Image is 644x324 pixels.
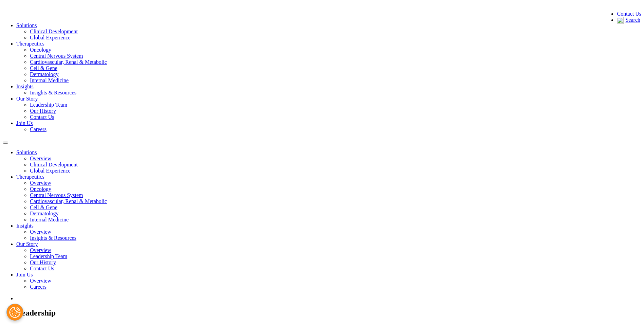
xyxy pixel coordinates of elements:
button: Cookies Settings [6,304,23,321]
a: Central Nervous System [30,192,83,198]
a: Dermatology [30,211,58,216]
a: Join Us [16,272,33,277]
a: Clinical Development [30,29,78,34]
a: Overview [30,229,51,235]
a: Internal Medicine [30,77,69,83]
a: Contact Us [30,266,54,271]
a: Overview [30,180,51,186]
a: Oncology [30,47,51,53]
a: Search [617,17,640,23]
a: Overview [30,247,51,253]
a: Clinical Development [30,162,78,167]
a: Overview [30,278,51,284]
a: Contact Us [30,114,54,120]
a: Insights & Resources [30,90,76,95]
a: Our Story [16,96,38,102]
a: Our Story [16,241,38,247]
a: Our History [30,108,56,114]
a: Careers [30,284,47,290]
a: Careers [30,126,47,132]
a: Global Experience [30,168,71,174]
a: Insights [16,84,34,89]
a: Dermatology [30,71,58,77]
a: Leadership Team [30,253,67,259]
a: Solutions [16,22,37,28]
a: Solutions [16,149,37,155]
a: Cell & Gene [30,204,57,210]
a: Join Us [16,120,33,126]
a: Our History [30,259,56,265]
h1: Leadership [16,308,641,318]
a: Oncology [30,186,51,192]
a: Cell & Gene [30,65,57,71]
a: Central Nervous System [30,53,83,59]
a: Cardiovascular, Renal & Metabolic [30,59,107,65]
a: Therapeutics [16,41,44,47]
a: Global Experience [30,35,71,40]
a: Therapeutics [16,174,44,180]
a: Contact Us [617,11,641,17]
a: Overview [30,156,51,161]
a: Insights [16,223,34,229]
img: search.svg [617,17,624,24]
a: Internal Medicine [30,217,69,222]
a: Leadership Team [30,102,67,108]
a: Insights & Resources [30,235,76,241]
a: Cardiovascular, Renal & Metabolic [30,198,107,204]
